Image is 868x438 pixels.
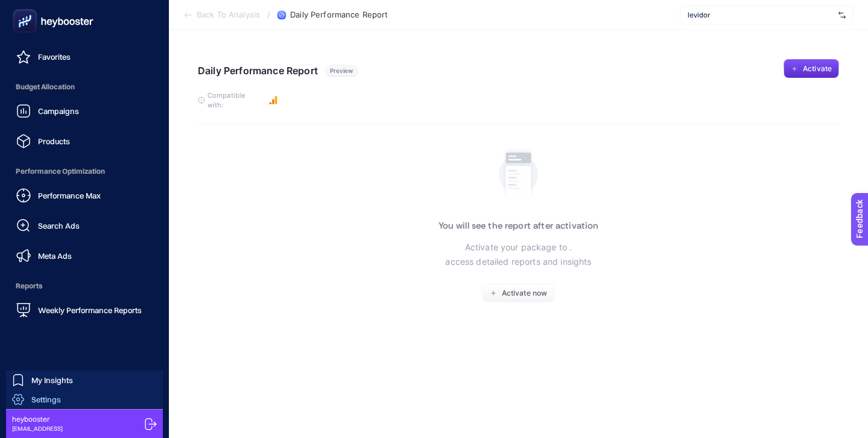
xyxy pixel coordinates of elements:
a: Search Ads [10,214,159,238]
span: My Insights [31,375,73,385]
span: Performance Optimization [10,159,159,183]
span: Daily Performance Report [290,10,388,20]
span: Weekly Performance Reports [38,305,142,315]
a: Products [10,129,159,153]
span: Meta Ads [38,251,72,261]
a: My Insights [6,370,163,390]
a: Settings [6,390,163,409]
span: Preview [330,67,353,74]
span: Search Ads [38,221,80,230]
a: Performance Max [10,183,159,208]
span: Products [38,136,70,146]
span: Settings [31,395,61,404]
span: [EMAIL_ADDRESS] [12,424,63,433]
span: Favorites [38,52,71,62]
span: levidor [688,10,834,20]
span: Reports [10,274,159,298]
a: Campaigns [10,99,159,123]
span: Activate now [502,288,547,298]
button: Activate [784,59,839,78]
h1: Daily Performance Report [198,65,318,77]
span: Feedback [7,4,46,13]
a: Weekly Performance Reports [10,298,159,322]
span: / [267,10,270,19]
a: Favorites [10,45,159,69]
span: Activate [803,64,832,74]
span: Budget Allocation [10,75,159,99]
img: svg%3e [838,9,846,21]
h3: You will see the report after activation [439,221,599,230]
span: Compatible with: [207,90,262,110]
p: Activate your package to . access detailed reports and insights [445,240,591,269]
span: Back To Analysis [197,10,260,20]
span: Campaigns [38,106,79,116]
span: Performance Max [38,191,101,200]
span: heybooster [12,414,63,424]
a: Meta Ads [10,244,159,268]
button: Activate now [482,284,555,303]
